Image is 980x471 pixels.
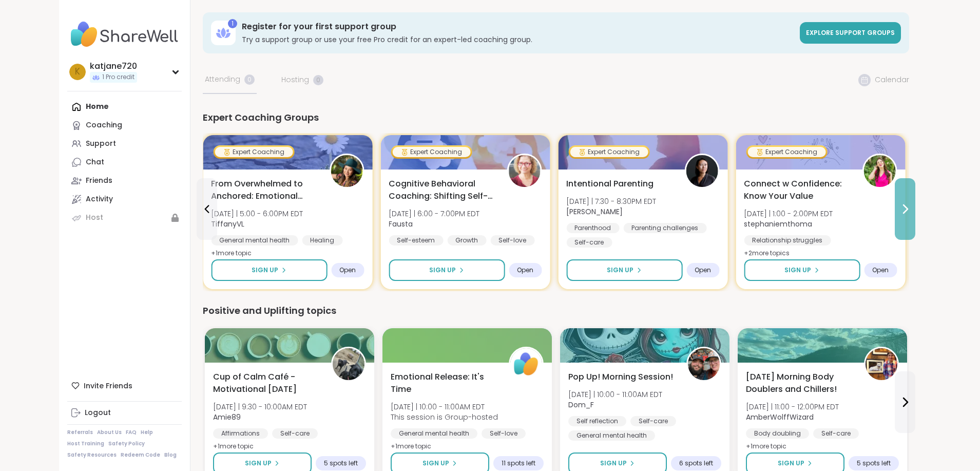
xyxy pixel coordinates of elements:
[67,451,117,459] a: Safety Resources
[800,22,901,44] a: Explore support groups
[211,259,327,281] button: Sign Up
[67,153,182,172] a: Chat
[213,402,307,412] span: [DATE] | 9:30 - 10:00AM EDT
[391,428,477,439] div: General mental health
[164,451,177,459] a: Blog
[97,429,122,436] a: About Us
[566,237,612,248] div: Self-care
[502,459,535,467] span: 11 spots left
[302,235,342,246] div: Healing
[333,348,364,380] img: Amie89
[607,266,633,275] span: Sign Up
[67,429,93,436] a: Referrals
[695,266,711,274] span: Open
[422,459,449,468] span: Sign Up
[211,235,298,246] div: General mental health
[747,147,825,157] div: Expert Coaching
[517,266,533,274] span: Open
[67,116,182,135] a: Coaching
[211,219,244,229] b: TiffanyVL
[252,266,278,275] span: Sign Up
[784,266,811,275] span: Sign Up
[679,459,713,467] span: 6 spots left
[744,235,831,246] div: Relationship struggles
[568,389,662,400] span: [DATE] | 10:00 - 11:00AM EDT
[67,135,182,153] a: Support
[872,266,889,274] span: Open
[213,428,268,439] div: Affirmations
[568,416,626,426] div: Self reflection
[389,235,443,246] div: Self-esteem
[211,209,303,219] span: [DATE] | 5:00 - 6:00PM EDT
[86,213,103,223] div: Host
[67,172,182,190] a: Friends
[744,219,812,229] b: stephaniemthoma
[339,266,356,274] span: Open
[389,219,413,229] b: Fausta
[566,178,654,190] span: Intentional Parenting
[392,147,470,157] div: Expert Coaching
[215,147,293,157] div: Expert Coaching
[272,428,318,439] div: Self-care
[86,157,104,167] div: Chat
[600,459,627,468] span: Sign Up
[85,408,111,418] div: Logout
[566,223,619,233] div: Parenthood
[744,259,860,281] button: Sign Up
[482,428,526,439] div: Self-love
[746,371,853,395] span: [DATE] Morning Body Doublers and Chillers!
[746,428,809,439] div: Body doubling
[391,412,498,422] span: This session is Group-hosted
[102,73,134,82] span: 1 Pro credit
[686,155,718,187] img: Natasha
[566,206,623,217] b: [PERSON_NAME]
[141,429,153,436] a: Help
[67,16,182,52] img: ShareWell Nav Logo
[744,209,833,219] span: [DATE] | 1:00 - 2:00PM EDT
[90,61,137,72] div: katjane720
[568,430,655,441] div: General mental health
[746,402,839,412] span: [DATE] | 11:00 - 12:00PM EDT
[67,440,104,447] a: Host Training
[228,19,237,28] div: 1
[213,371,320,395] span: Cup of Calm Café - Motivational [DATE]
[389,209,479,219] span: [DATE] | 6:00 - 7:00PM EDT
[86,176,112,186] div: Friends
[391,371,497,395] span: Emotional Release: It's Time
[203,304,909,318] div: Positive and Uplifting topics
[746,412,814,422] b: AmberWolffWizard
[245,459,272,468] span: Sign Up
[863,155,895,187] img: stephaniemthoma
[688,348,720,380] img: Dom_F
[568,371,673,383] span: Pop Up! Morning Session!
[391,402,498,412] span: [DATE] | 10:00 - 11:00AM EDT
[389,259,505,281] button: Sign Up
[389,178,495,202] span: Cognitive Behavioral Coaching: Shifting Self-Talk
[510,348,542,380] img: ShareWell
[75,65,80,79] span: k
[67,190,182,209] a: Activity
[447,235,486,246] div: Growth
[623,223,706,233] div: Parenting challenges
[213,412,241,422] b: Amie89
[570,147,648,157] div: Expert Coaching
[857,459,891,467] span: 5 spots left
[778,459,804,468] span: Sign Up
[86,194,113,204] div: Activity
[429,266,456,275] span: Sign Up
[242,21,794,32] h3: Register for your first support group
[331,155,362,187] img: TiffanyVL
[806,28,895,37] span: Explore support groups
[566,196,656,206] span: [DATE] | 7:30 - 8:30PM EDT
[126,429,137,436] a: FAQ
[86,120,122,130] div: Coaching
[67,376,182,395] div: Invite Friends
[490,235,534,246] div: Self-love
[86,139,116,149] div: Support
[813,428,859,439] div: Self-care
[568,400,594,410] b: Dom_F
[744,178,851,202] span: Connect w Confidence: Know Your Value
[67,404,182,422] a: Logout
[108,440,145,447] a: Safety Policy
[211,178,318,202] span: From Overwhelmed to Anchored: Emotional Regulation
